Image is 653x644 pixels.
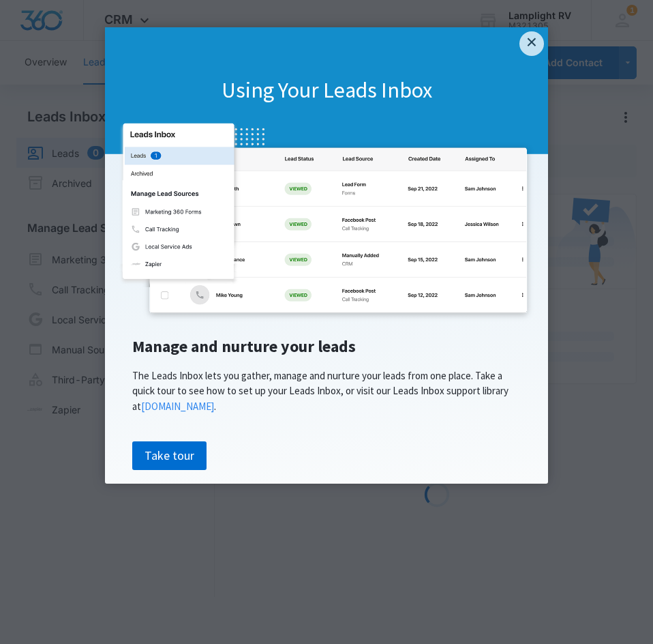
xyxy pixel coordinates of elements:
a: Take tour [132,441,207,470]
h1: Using Your Leads Inbox [105,76,548,105]
a: Close modal [519,31,544,56]
a: [DOMAIN_NAME] [141,400,214,413]
span: The Leads Inbox lets you gather, manage and nurture your leads from one place. Take a quick tour ... [132,369,508,413]
span: Manage and nurture your leads [132,336,356,357]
